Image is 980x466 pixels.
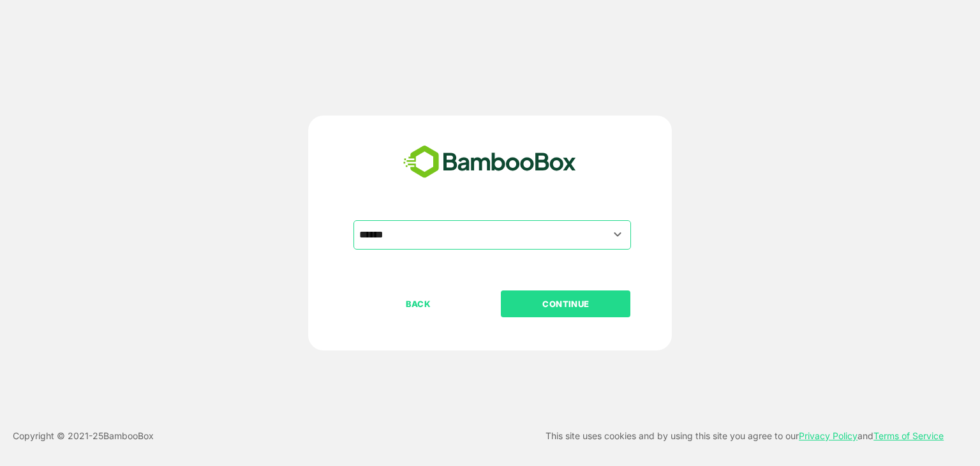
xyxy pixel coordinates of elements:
[799,430,857,441] a: Privacy Policy
[873,430,944,441] a: Terms of Service
[355,297,482,311] p: BACK
[396,141,583,183] img: bamboobox
[353,290,483,317] button: BACK
[501,290,630,317] button: CONTINUE
[13,428,154,444] p: Copyright © 2021- 25 BambooBox
[609,226,627,243] button: Open
[502,297,630,311] p: CONTINUE
[546,428,944,444] p: This site uses cookies and by using this site you agree to our and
